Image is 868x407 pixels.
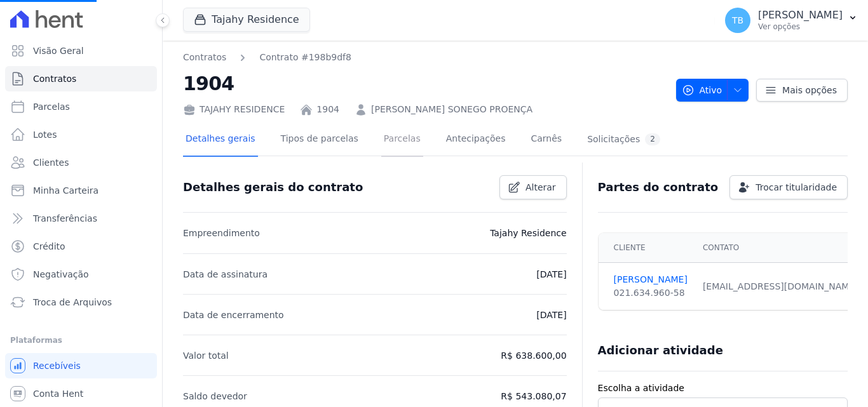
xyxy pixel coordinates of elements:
div: 021.634.960-58 [614,286,688,300]
th: Cliente [599,233,695,263]
label: Escolha a atividade [598,382,848,395]
h3: Adicionar atividade [598,343,723,358]
h3: Partes do contrato [598,180,719,195]
a: Parcelas [381,123,423,157]
p: Empreendimento [183,225,260,241]
span: Parcelas [33,100,70,113]
a: Troca de Arquivos [5,290,157,315]
span: Troca de Arquivos [33,296,112,309]
a: Negativação [5,262,157,287]
span: Recebíveis [33,359,81,372]
span: Trocar titularidade [756,181,837,194]
nav: Breadcrumb [183,51,351,64]
p: Data de assinatura [183,267,268,282]
a: 1904 [316,103,339,116]
a: Solicitações2 [585,123,663,157]
div: Solicitações [587,133,660,145]
p: [DATE] [536,307,566,323]
a: Detalhes gerais [183,123,258,157]
span: Transferências [33,212,97,225]
div: [EMAIL_ADDRESS][DOMAIN_NAME] [703,280,858,293]
nav: Breadcrumb [183,51,666,64]
a: Contratos [5,66,157,91]
span: Contratos [33,72,76,85]
span: TB [732,16,743,25]
span: Ativo [682,79,722,102]
a: Alterar [499,175,567,199]
span: Negativação [33,268,89,281]
a: Crédito [5,234,157,259]
p: Valor total [183,348,229,363]
a: Tipos de parcelas [278,123,361,157]
button: TB [PERSON_NAME] Ver opções [715,3,868,38]
a: Visão Geral [5,38,157,63]
a: Clientes [5,150,157,175]
th: Contato [695,233,866,263]
h3: Detalhes gerais do contrato [183,180,363,195]
p: Saldo devedor [183,389,247,404]
p: R$ 543.080,07 [501,389,566,404]
button: Ativo [676,79,749,102]
span: Clientes [33,156,69,169]
span: Mais opções [782,84,837,97]
span: Minha Carteira [33,184,98,197]
a: Contrato #198b9df8 [259,51,351,64]
a: Conta Hent [5,381,157,406]
a: Carnês [528,123,564,157]
span: Alterar [526,181,556,194]
a: Trocar titularidade [729,175,848,199]
a: [PERSON_NAME] [614,273,688,286]
a: Transferências [5,206,157,231]
a: [PERSON_NAME] SONEGO PROENÇA [371,103,532,116]
a: Minha Carteira [5,178,157,203]
p: Ver opções [758,22,843,32]
div: 2 [645,133,660,145]
h2: 1904 [183,69,666,98]
a: Contratos [183,51,226,64]
p: Tajahy Residence [490,225,566,241]
span: Crédito [33,240,65,253]
p: [PERSON_NAME] [758,9,843,22]
span: Lotes [33,128,57,141]
span: Conta Hent [33,387,83,400]
p: R$ 638.600,00 [501,348,566,363]
p: Data de encerramento [183,307,284,323]
a: Mais opções [756,79,848,102]
a: Lotes [5,122,157,147]
div: TAJAHY RESIDENCE [183,103,285,116]
button: Tajahy Residence [183,8,310,32]
a: Parcelas [5,94,157,119]
span: Visão Geral [33,44,84,57]
div: Plataformas [10,333,152,348]
a: Antecipações [444,123,508,157]
p: [DATE] [536,267,566,282]
a: Recebíveis [5,353,157,378]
